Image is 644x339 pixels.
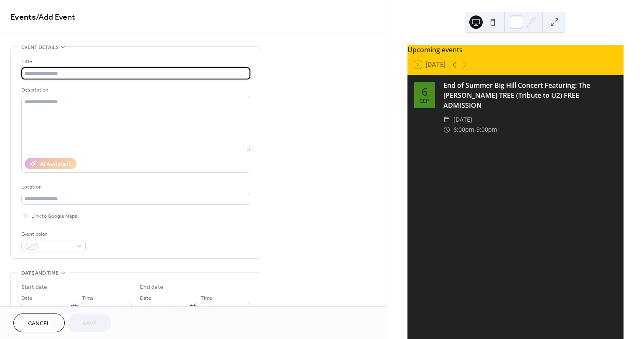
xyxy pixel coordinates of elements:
div: Description [21,86,249,94]
span: Date and time [21,269,59,278]
span: 6:00pm [453,125,474,135]
div: Start date [21,283,47,292]
span: / Add Event [36,9,75,25]
div: ​ [443,125,450,135]
div: Sep [420,99,429,104]
div: Event color [21,230,84,239]
div: Location [21,183,249,191]
div: Upcoming events [407,45,624,55]
span: Cancel [28,319,50,328]
span: 9:00pm [476,125,497,135]
button: Cancel [13,314,65,332]
span: - [474,125,476,135]
span: Date [140,294,151,303]
span: Time [201,294,212,303]
div: Title [21,57,249,66]
span: Time [82,294,94,303]
div: 6 [422,87,428,97]
div: End date [140,283,163,292]
a: Events [10,9,36,25]
div: ​ [443,115,450,125]
div: End of Summer Big Hill Concert Featuring: The [PERSON_NAME] TREE (Tribute to U2) FREE ADMISSION [443,80,617,110]
span: [DATE] [453,115,472,125]
span: Event details [21,43,59,52]
span: Link to Google Maps [31,212,77,221]
span: Date [21,294,33,303]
